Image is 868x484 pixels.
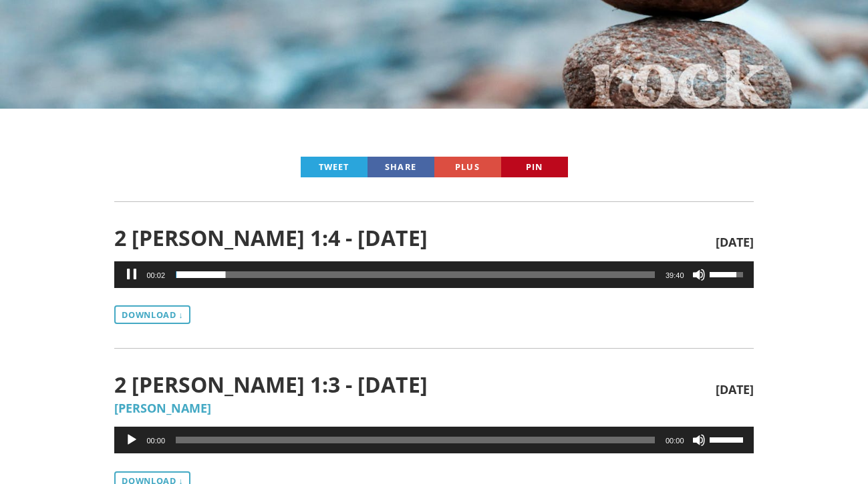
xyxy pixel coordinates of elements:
button: Pause [125,268,138,281]
span: Time Slider [176,437,655,443]
a: Plus [434,157,501,177]
a: Volume Slider [710,427,747,451]
span: 00:00 [666,437,684,445]
button: Mute [692,268,706,281]
span: 00:02 [146,271,165,279]
h5: [PERSON_NAME] [114,402,753,415]
span: [DATE] [716,236,754,249]
span: 2 [PERSON_NAME] 1:3 - [DATE] [114,373,715,396]
button: Play [125,433,138,447]
div: Audio Player [114,427,753,453]
a: Share [368,157,434,177]
span: 2 [PERSON_NAME] 1:4 - [DATE] [114,226,715,249]
span: 39:40 [666,271,684,279]
button: Mute [692,433,706,447]
a: Download ↓ [114,305,190,324]
span: [DATE] [716,383,754,397]
span: 00:00 [146,437,165,445]
a: Volume Slider [710,261,747,285]
div: Audio Player [114,261,753,288]
a: Pin [501,157,568,177]
a: Tweet [301,157,368,177]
